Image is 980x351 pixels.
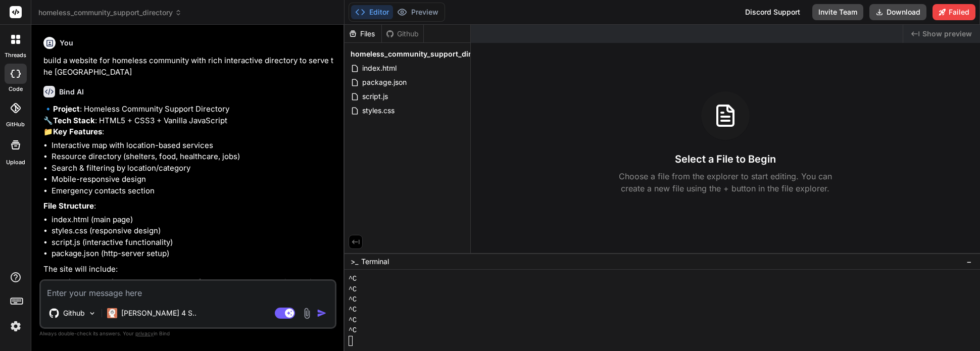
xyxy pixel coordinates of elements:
[675,152,776,166] h3: Select a File to Begin
[39,329,336,338] p: Always double-check its answers. Your in Bind
[349,294,357,305] span: ^C
[59,87,84,97] h6: Bind AI
[53,127,102,136] strong: Key Features
[43,104,334,138] p: 🔹 : Homeless Community Support Directory 🔧 : HTML5 + CSS3 + Vanilla JavaScript 📁 :
[349,305,357,315] span: ^C
[43,55,334,78] p: build a website for homeless community with rich interactive directory to serve the [GEOGRAPHIC_D...
[53,116,95,125] strong: Tech Stack
[317,308,327,318] img: icon
[52,277,122,287] strong: Service Categories
[361,257,389,267] span: Terminal
[107,308,117,318] img: Claude 4 Sonnet
[351,5,393,19] button: Editor
[63,308,85,318] p: Github
[52,163,334,174] li: Search & filtering by location/category
[349,284,357,294] span: ^C
[52,185,334,197] li: Emergency contacts section
[351,49,494,59] span: homeless_community_support_directory
[612,170,839,194] p: Choose a file from the explorer to start editing. You can create a new file using the + button in...
[361,76,408,88] span: package.json
[739,4,806,20] div: Discord Support
[393,5,443,19] button: Preview
[43,200,334,212] p: :
[351,257,358,267] span: >_
[52,174,334,185] li: Mobile-responsive design
[52,151,334,163] li: Resource directory (shelters, food, healthcare, jobs)
[7,318,24,335] img: settings
[301,308,313,319] img: attachment
[349,325,357,335] span: ^C
[43,264,334,275] p: The site will include:
[38,8,182,18] span: homeless_community_support_directory
[869,4,926,20] button: Download
[966,257,972,267] span: −
[345,29,381,39] div: Files
[52,214,334,226] li: index.html (main page)
[5,51,26,60] label: threads
[382,29,423,39] div: Github
[349,274,357,284] span: ^C
[361,90,389,103] span: script.js
[53,104,80,114] strong: Project
[43,201,94,211] strong: File Structure
[361,62,398,74] span: index.html
[964,254,974,270] button: −
[6,120,25,129] label: GitHub
[52,225,334,237] li: styles.css (responsive design)
[88,309,96,318] img: Pick Models
[135,330,154,336] span: privacy
[52,140,334,152] li: Interactive map with location-based services
[60,38,73,48] h6: You
[349,315,357,325] span: ^C
[121,308,197,318] p: [PERSON_NAME] 4 S..
[6,158,25,167] label: Upload
[812,4,863,20] button: Invite Team
[52,277,334,299] li: : Emergency shelter, food banks, healthcare, job assistance, legal aid
[361,105,396,117] span: styles.css
[933,4,975,20] button: Failed
[9,85,23,93] label: code
[52,237,334,248] li: script.js (interactive functionality)
[52,248,334,260] li: package.json (http-server setup)
[922,29,972,39] span: Show preview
